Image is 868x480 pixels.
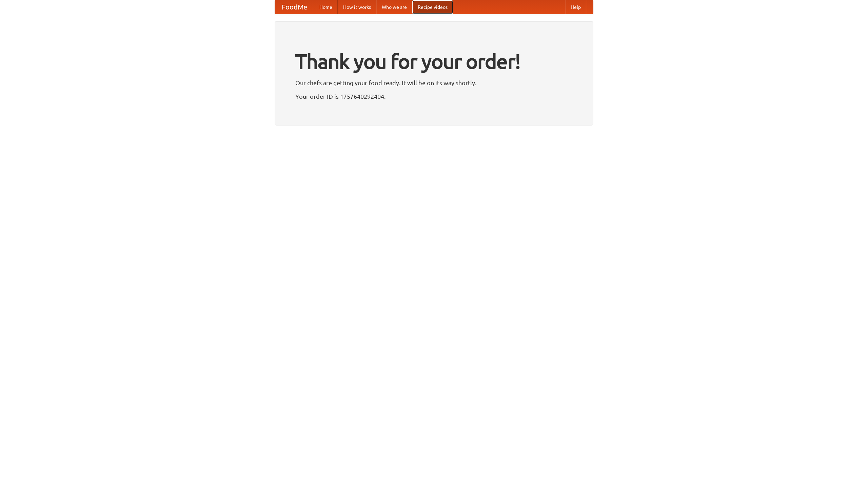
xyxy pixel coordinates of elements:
a: Home [314,0,338,14]
a: FoodMe [275,0,314,14]
a: Who we are [376,0,412,14]
p: Your order ID is 1757640292404. [295,91,573,101]
a: Recipe videos [412,0,453,14]
a: Help [565,0,586,14]
h1: Thank you for your order! [295,45,573,78]
a: How it works [338,0,376,14]
p: Our chefs are getting your food ready. It will be on its way shortly. [295,78,573,88]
